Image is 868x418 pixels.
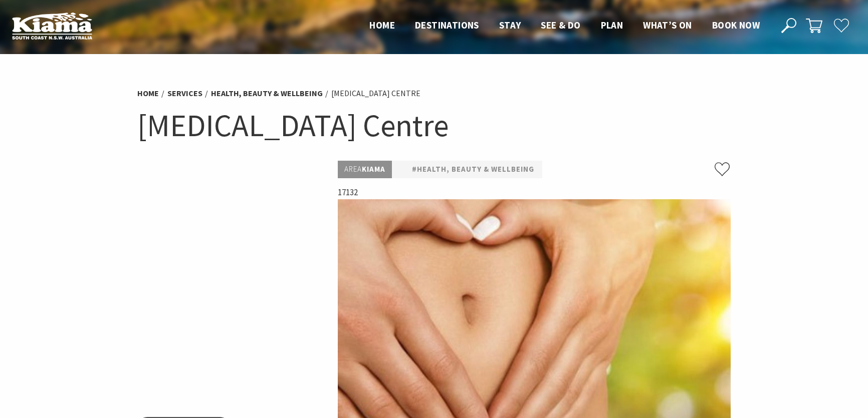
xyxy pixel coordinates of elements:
[344,164,362,174] span: Area
[331,87,420,100] li: [MEDICAL_DATA] Centre
[12,12,92,40] img: Kiama Logo
[412,163,534,176] a: #Health, Beauty & Wellbeing
[369,19,395,32] a: Home
[415,19,479,32] a: Destinations
[712,19,760,31] span: Book now
[499,19,521,32] a: Stay
[369,19,395,31] span: Home
[712,19,760,32] a: Book now
[643,19,692,31] span: What’s On
[601,19,623,32] a: Plan
[415,19,479,31] span: Destinations
[359,18,770,34] nav: Main Menu
[541,19,580,32] a: See & Do
[167,88,202,99] a: Services
[541,19,580,31] span: See & Do
[601,19,623,31] span: Plan
[338,161,392,178] p: Kiama
[499,19,521,31] span: Stay
[211,88,323,99] a: Health, Beauty & Wellbeing
[137,88,159,99] a: Home
[137,105,731,146] h1: [MEDICAL_DATA] Centre
[643,19,692,32] a: What’s On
